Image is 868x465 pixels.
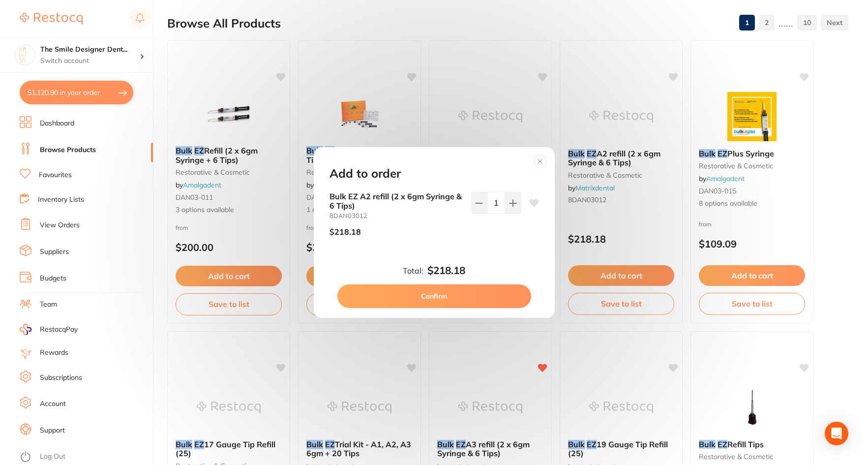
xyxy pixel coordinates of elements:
b: $218.18 [427,265,465,277]
b: Bulk EZ A2 refill (2 x 6gm Syringe & 6 Tips) [329,192,463,210]
p: $218.18 [329,227,361,236]
label: Total: [403,266,423,275]
h2: Add to order [329,167,401,181]
small: 8DAN03012 [329,212,463,219]
div: Open Intercom Messenger [825,422,848,445]
button: Confirm [337,284,531,308]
